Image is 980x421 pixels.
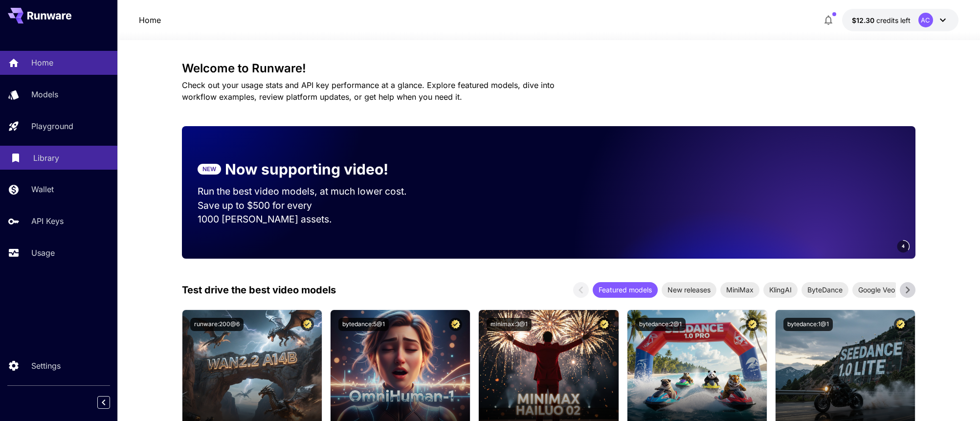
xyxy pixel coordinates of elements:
span: ByteDance [802,285,848,295]
h3: Welcome to Runware! [182,62,915,75]
button: Certified Model – Vetted for best performance and includes a commercial license. [598,318,611,331]
div: $12.30307 [852,15,911,25]
p: Models [31,89,58,100]
button: bytedance:1@1 [783,318,833,331]
div: New releases [662,282,716,298]
button: $12.30307AC [842,9,958,31]
button: bytedance:2@1 [635,318,686,331]
span: credits left [876,16,911,24]
button: Collapse sidebar [97,396,110,409]
p: Test drive the best video models [182,283,336,297]
p: Playground [31,120,73,132]
div: Featured models [593,282,658,298]
button: runware:200@6 [190,318,244,331]
div: KlingAI [763,282,798,298]
span: New releases [662,285,716,295]
span: Google Veo [852,285,901,295]
p: API Keys [31,215,64,227]
p: Wallet [31,183,54,195]
nav: breadcrumb [139,14,161,26]
p: Now supporting video! [225,158,388,180]
button: Certified Model – Vetted for best performance and includes a commercial license. [449,318,462,331]
span: MiniMax [720,285,759,295]
div: Collapse sidebar [105,394,117,411]
div: Google Veo [852,282,901,298]
div: AC [918,13,933,27]
span: KlingAI [763,285,798,295]
span: 4 [902,243,905,250]
button: Certified Model – Vetted for best performance and includes a commercial license. [746,318,759,331]
button: Certified Model – Vetted for best performance and includes a commercial license. [301,318,314,331]
p: NEW [202,165,216,174]
div: MiniMax [720,282,759,298]
button: Certified Model – Vetted for best performance and includes a commercial license. [894,318,907,331]
button: bytedance:5@1 [338,318,389,331]
p: Save up to $500 for every 1000 [PERSON_NAME] assets. [198,199,425,227]
p: Run the best video models, at much lower cost. [198,184,425,199]
p: Usage [31,247,55,259]
p: Library [33,152,59,164]
p: Settings [31,360,61,372]
a: Home [139,14,161,26]
span: $12.30 [852,16,876,24]
span: Check out your usage stats and API key performance at a glance. Explore featured models, dive int... [182,80,555,102]
button: minimax:3@1 [487,318,532,331]
span: Featured models [593,285,658,295]
div: ByteDance [802,282,848,298]
p: Home [31,57,53,68]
